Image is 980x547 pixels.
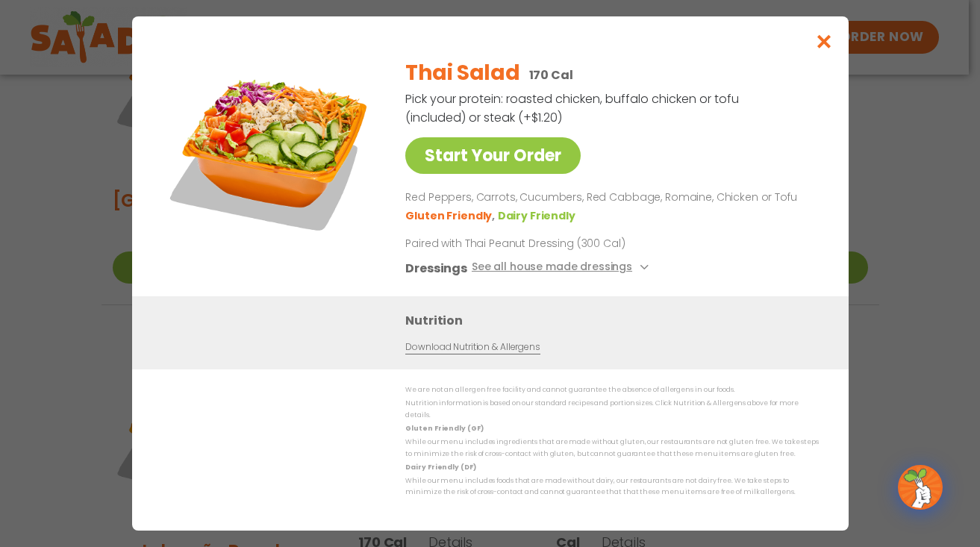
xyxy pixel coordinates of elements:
[405,189,813,207] p: Red Peppers, Carrots, Cucumbers, Red Cabbage, Romaine, Chicken or Tofu
[405,437,819,460] p: While our menu includes ingredients that are made without gluten, our restaurants are not gluten ...
[899,466,941,508] img: wpChatIcon
[528,66,572,84] p: 170 Cal
[405,340,540,354] a: Download Nutrition & Allergens
[405,424,483,433] strong: Gluten Friendly (GF)
[799,16,848,66] button: Close modal
[405,236,681,251] p: Paired with Thai Peanut Dressing (300 Cal)
[405,384,819,396] p: We are not an allergen free facility and cannot guarantee the absence of allergens in our foods.
[166,46,375,255] img: Featured product photo for Thai Salad
[405,398,819,421] p: Nutrition information is based on our standard recipes and portion sizes. Click Nutrition & Aller...
[405,259,467,278] h3: Dressings
[405,208,497,224] li: Gluten Friendly
[405,311,826,330] h3: Nutrition
[405,475,819,498] p: While our menu includes foods that are made without dairy, our restaurants are not dairy free. We...
[497,208,578,224] li: Dairy Friendly
[471,259,652,278] button: See all house made dressings
[405,57,519,89] h2: Thai Salad
[405,463,475,472] strong: Dairy Friendly (DF)
[405,137,581,174] a: Start Your Order
[405,90,741,127] p: Pick your protein: roasted chicken, buffalo chicken or tofu (included) or steak (+$1.20)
